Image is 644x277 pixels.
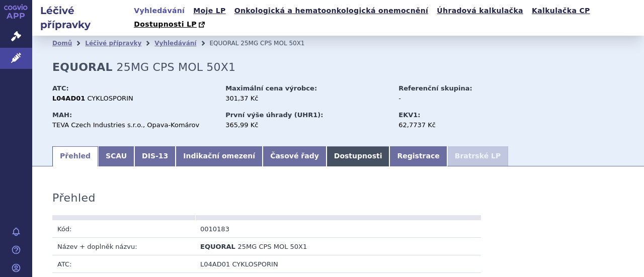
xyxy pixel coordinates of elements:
div: 365,99 Kč [225,121,389,130]
td: Kód: [52,220,195,238]
span: 25MG CPS MOL 50X1 [237,243,307,250]
span: 25MG CPS MOL 50X1 [240,40,304,47]
strong: EQUORAL [52,61,113,73]
strong: MAH: [52,111,72,119]
span: EQUORAL [200,243,235,250]
strong: Maximální cena výrobce: [225,84,317,92]
a: Přehled [52,146,98,166]
div: - [398,94,512,103]
h3: Přehled [52,192,96,205]
a: SCAU [98,146,134,166]
strong: První výše úhrady (UHR1): [225,111,323,119]
span: Dostupnosti LP [134,20,197,28]
a: Časové řady [263,146,327,166]
a: Úhradová kalkulačka [434,4,526,18]
a: Indikační omezení [176,146,263,166]
span: EQUORAL [209,40,238,47]
a: DIS-13 [134,146,176,166]
strong: L04AD01 [52,95,85,102]
strong: Referenční skupina: [398,84,472,92]
a: Léčivé přípravky [85,40,141,47]
div: 301,37 Kč [225,94,389,103]
a: Onkologická a hematoonkologická onemocnění [231,4,432,18]
td: Název + doplněk názvu: [52,238,195,255]
a: Dostupnosti [327,146,390,166]
td: ATC: [52,255,195,273]
span: CYKLOSPORIN [87,95,133,102]
a: Vyhledávání [131,4,188,18]
a: Kalkulačka CP [529,4,593,18]
a: Registrace [389,146,447,166]
span: 25MG CPS MOL 50X1 [117,61,236,73]
strong: ATC: [52,84,69,92]
a: Moje LP [190,4,228,18]
div: 62,7737 Kč [398,121,512,130]
a: Domů [52,40,72,47]
td: 0010183 [195,220,338,238]
strong: EKV1: [398,111,420,119]
div: TEVA Czech Industries s.r.o., Opava-Komárov [52,121,216,130]
span: L04AD01 [200,260,230,268]
a: Vyhledávání [154,40,196,47]
a: Dostupnosti LP [131,18,210,32]
h2: Léčivé přípravky [32,4,131,32]
span: CYKLOSPORIN [232,260,278,268]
